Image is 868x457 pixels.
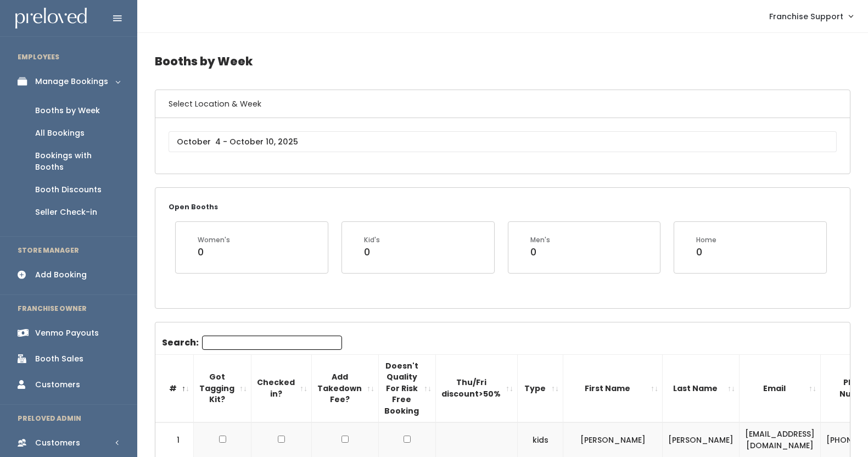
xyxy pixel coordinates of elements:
[35,327,99,339] div: Venmo Payouts
[379,354,436,422] th: Doesn't Quality For Risk Free Booking : activate to sort column ascending
[364,245,380,259] div: 0
[162,336,342,350] label: Search:
[155,46,850,76] h4: Booths by Week
[194,354,251,422] th: Got Tagging Kit?: activate to sort column ascending
[169,202,218,211] small: Open Booths
[35,379,80,391] div: Customers
[198,235,230,245] div: Women's
[202,336,342,350] input: Search:
[35,105,100,116] div: Booths by Week
[663,354,740,422] th: Last Name: activate to sort column ascending
[563,422,663,457] td: [PERSON_NAME]
[436,354,518,422] th: Thu/Fri discount&gt;50%: activate to sort column ascending
[758,4,864,28] a: Franchise Support
[518,354,563,422] th: Type: activate to sort column ascending
[563,354,663,422] th: First Name: activate to sort column ascending
[251,354,312,422] th: Checked in?: activate to sort column ascending
[35,127,85,139] div: All Bookings
[35,437,80,449] div: Customers
[364,235,380,245] div: Kid's
[518,422,563,457] td: kids
[740,422,821,457] td: [EMAIL_ADDRESS][DOMAIN_NAME]
[35,76,108,87] div: Manage Bookings
[740,354,821,422] th: Email: activate to sort column ascending
[663,422,740,457] td: [PERSON_NAME]
[35,269,87,281] div: Add Booking
[696,245,716,259] div: 0
[155,422,194,457] td: 1
[169,131,837,152] input: October 4 - October 10, 2025
[769,10,843,23] span: Franchise Support
[696,235,716,245] div: Home
[198,245,230,259] div: 0
[530,235,550,245] div: Men's
[530,245,550,259] div: 0
[155,90,850,118] h6: Select Location & Week
[35,353,83,365] div: Booth Sales
[155,354,194,422] th: #: activate to sort column descending
[35,184,102,196] div: Booth Discounts
[15,8,87,29] img: preloved logo
[35,150,120,173] div: Bookings with Booths
[35,207,97,218] div: Seller Check-in
[312,354,379,422] th: Add Takedown Fee?: activate to sort column ascending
